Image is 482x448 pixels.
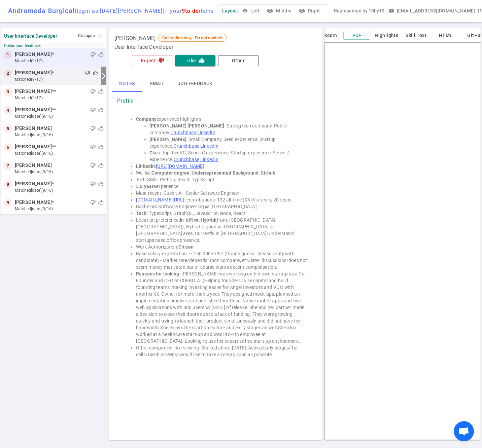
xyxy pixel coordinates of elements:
[173,157,199,162] a: Crunchbase
[175,55,215,66] button: Likethumb_up
[15,187,104,193] small: matched [DATE] (9/16)
[4,43,104,48] small: Calibration feedback
[15,106,52,113] span: [PERSON_NAME]
[199,58,205,64] i: thumb_up
[136,196,308,203] li: : contributions: 132 all-time (93 this year), 20 repos
[15,88,52,95] span: [PERSON_NAME]
[388,8,394,13] span: email
[136,197,184,202] a: [DOMAIN_NAME][URL]
[132,55,172,66] button: Rejectthumb_down
[149,149,308,163] li: : Top Tier VC, Series C experience, Startup experience, Series D experience.
[75,8,165,14] span: (login as: [DATE][PERSON_NAME] )
[4,199,12,207] div: 9
[136,184,156,189] b: 5.3 years
[373,31,400,40] button: Highlights
[343,31,370,40] button: PDF
[136,170,308,176] li: We like:
[98,89,104,94] span: thumb_up
[172,76,218,92] button: Job feedback
[241,5,263,17] button: Left
[4,106,12,114] div: 4
[387,5,478,17] button: Open a message box
[314,31,341,40] button: LinkedIn
[151,170,275,176] b: Computer degree, Underrepresented Background, Github
[98,126,104,131] span: thumb_up
[170,130,196,135] a: Crunchbase
[15,143,52,150] span: [PERSON_NAME]
[15,180,52,187] span: [PERSON_NAME]
[136,190,308,196] li: Most recent: Cuebit Ai - Senior Software Engineer
[4,143,12,151] div: 6
[4,33,57,39] strong: User Interface Developer
[90,144,96,150] span: thumb_down
[136,250,308,270] li: Base salary expectation: ~ 160,000+ USD (Rough guess - please verify with candidate) - Market rat...
[4,162,12,170] div: 7
[218,55,259,66] button: Other
[136,211,147,216] b: Tech
[4,88,12,96] div: 3
[112,76,142,92] button: Notes
[454,421,474,441] div: Open chat
[136,271,179,276] b: Reasons for looking
[149,123,225,128] b: [PERSON_NAME] [PERSON_NAME]
[8,7,214,15] div: Andromeda Surgical
[180,217,215,223] b: In-office, Hybrid
[98,144,104,150] span: thumb_up
[15,150,104,156] small: matched [DATE] (9/16)
[158,58,164,64] i: thumb_down
[98,200,104,205] span: thumb_up
[142,76,172,92] button: Email
[4,69,12,77] div: 2
[149,137,186,142] b: [PERSON_NAME]
[76,31,104,41] button: Collapse
[90,163,96,168] span: thumb_down
[15,95,104,101] small: matched (9/17)
[15,169,104,175] small: matched [DATE] (9/16)
[85,70,90,76] span: thumb_down
[4,51,12,59] div: 1
[90,89,96,94] span: thumb_down
[98,163,104,168] span: thumb_up
[15,206,104,212] small: matched [DATE] (9/16)
[165,8,214,14] span: - your items
[98,181,104,187] span: thumb_up
[149,150,160,155] b: Clari
[222,8,238,13] span: Layout:
[15,76,98,82] small: matched (9/17)
[242,8,248,13] span: visibility
[15,132,104,138] small: matched [DATE] (9/16)
[160,35,225,40] span: Calibration only - Do not contact
[4,180,12,188] div: 8
[136,270,308,344] li: : [PERSON_NAME] was working on her own startup as a Co-Founder and CEO at CUEBIT AI (Helping foun...
[15,162,52,169] span: [PERSON_NAME]
[97,33,103,39] span: expand_less
[297,5,322,17] button: visibilityRight
[200,157,218,162] a: LinkedIn
[149,122,308,136] li: : Strong tech company, Public company.
[298,7,305,14] i: visibility
[403,31,429,40] button: Skill Text
[90,200,96,205] span: thumb_down
[112,76,319,92] div: basic tabs example
[136,183,308,190] li: experience
[136,217,308,244] li: Location preference: (from: [GEOGRAPHIC_DATA], [GEOGRAPHIC_DATA]), Hybrid is good in [GEOGRAPHIC_...
[90,126,96,131] span: thumb_down
[178,244,194,250] b: Citizen
[93,70,98,76] span: thumb_up
[200,143,218,149] a: LinkedIn
[173,143,199,149] a: Crunchbase
[197,130,215,135] a: LinkedIn
[100,72,108,80] i: arrow_forward_ios
[136,344,308,358] li: Other companies interviewing: Started about [DATE]: Active/early stages/1st calls/t4ech screens/w...
[98,52,104,57] span: thumb_up
[90,181,96,187] span: thumb_down
[15,199,52,206] span: [PERSON_NAME]
[324,42,481,440] iframe: candidate_document_preview__iframe
[432,31,459,40] button: HTML
[15,51,52,58] span: [PERSON_NAME]
[90,52,96,57] span: thumb_down
[136,116,157,122] b: Company
[15,58,104,64] small: matched (9/17)
[98,107,104,113] span: thumb_up
[149,136,308,149] li: : Small Company, Seed experience, Startup experience.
